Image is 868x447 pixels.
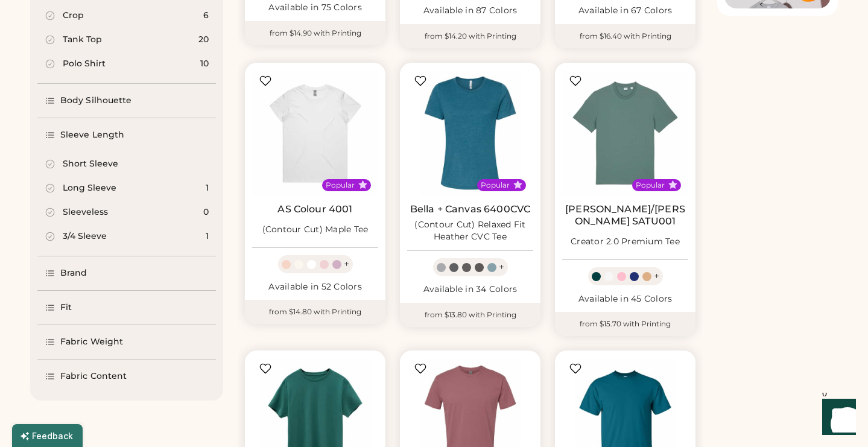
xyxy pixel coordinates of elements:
[252,70,378,196] img: AS Colour 4001 (Contour Cut) Maple Tee
[407,70,533,196] img: BELLA + CANVAS 6400CVC (Contour Cut) Relaxed Fit Heather CVC Tee
[562,293,688,305] div: Available in 45 Colors
[60,370,127,382] div: Fabric Content
[63,230,107,243] div: 3/4 Sleeve
[407,284,533,296] div: Available in 34 Colors
[63,10,84,22] div: Crop
[63,206,108,218] div: Sleeveless
[571,236,680,248] div: Creator 2.0 Premium Tee
[60,95,132,107] div: Body Silhouette
[63,158,118,170] div: Short Sleeve
[63,182,116,194] div: Long Sleeve
[245,21,385,45] div: from $14.90 with Printing
[555,312,695,336] div: from $15.70 with Printing
[277,203,352,215] a: AS Colour 4001
[326,180,355,190] div: Popular
[60,336,123,348] div: Fabric Weight
[203,206,209,218] div: 0
[252,281,378,293] div: Available in 52 Colors
[60,302,72,314] div: Fit
[400,24,540,48] div: from $14.20 with Printing
[198,34,209,46] div: 20
[60,267,87,279] div: Brand
[252,2,378,14] div: Available in 75 Colors
[562,203,688,227] a: [PERSON_NAME]/[PERSON_NAME] SATU001
[410,203,530,215] a: Bella + Canvas 6400CVC
[407,219,533,243] div: (Contour Cut) Relaxed Fit Heather CVC Tee
[400,303,540,327] div: from $13.80 with Printing
[499,261,504,274] div: +
[407,5,533,17] div: Available in 87 Colors
[60,129,124,141] div: Sleeve Length
[481,180,510,190] div: Popular
[206,182,209,194] div: 1
[811,393,863,445] iframe: Front Chat
[262,224,369,236] div: (Contour Cut) Maple Tee
[555,24,695,48] div: from $16.40 with Printing
[562,70,688,196] img: Stanley/Stella SATU001 Creator 2.0 Premium Tee
[358,180,367,189] button: Popular Style
[668,180,677,189] button: Popular Style
[654,270,659,283] div: +
[636,180,665,190] div: Popular
[63,34,102,46] div: Tank Top
[206,230,209,243] div: 1
[200,58,209,70] div: 10
[63,58,106,70] div: Polo Shirt
[203,10,209,22] div: 6
[562,5,688,17] div: Available in 67 Colors
[245,300,385,324] div: from $14.80 with Printing
[513,180,522,189] button: Popular Style
[344,258,349,271] div: +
